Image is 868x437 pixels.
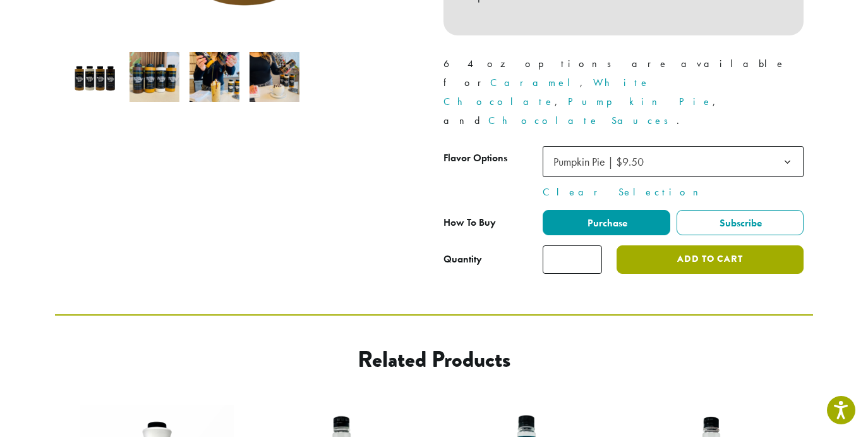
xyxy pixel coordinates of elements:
button: Add to cart [617,245,804,274]
span: Pumpkin Pie | $9.50 [543,146,804,177]
img: Barista 22 Premium Sauces (12 oz.) - Image 4 [250,52,299,102]
a: Caramel [490,76,580,89]
img: B22 12 oz sauces line up [130,52,179,102]
input: Product quantity [543,245,602,274]
a: Pumpkin Pie [568,95,713,108]
a: Clear Selection [543,185,804,200]
label: Flavor Options [443,149,543,168]
span: Pumpkin Pie | $9.50 [548,149,656,174]
h2: Related products [157,346,711,373]
img: Barista 22 Premium Sauces (12 oz.) - Image 3 [190,52,239,102]
span: How To Buy [443,216,496,229]
span: Pumpkin Pie | $9.50 [553,154,644,169]
a: White Chocolate [443,76,650,108]
p: 64 oz options are available for , , , and . [443,54,804,130]
a: Chocolate Sauces [488,114,677,127]
span: Purchase [586,216,627,230]
div: Quantity [443,252,482,267]
span: Subscribe [718,216,762,230]
img: Barista 22 12 oz Sauces - All Flavors [69,52,119,102]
